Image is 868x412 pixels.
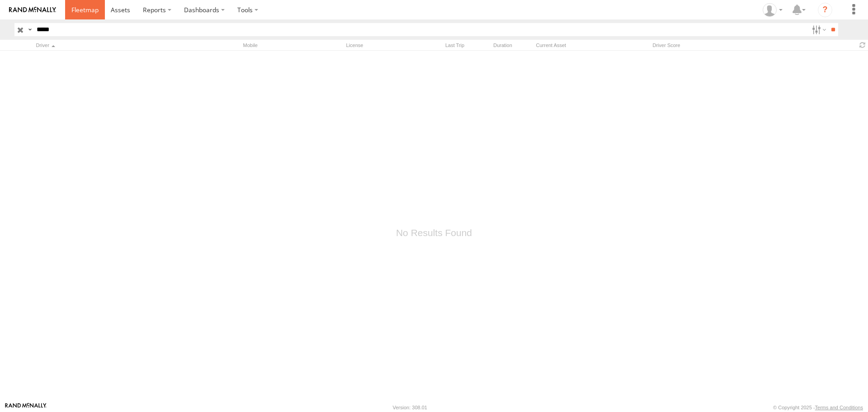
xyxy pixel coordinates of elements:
a: Visit our Website [5,403,47,412]
div: © Copyright 2025 - [773,405,863,410]
div: Ismail Elayodath [759,3,786,17]
img: rand-logo.svg [9,7,56,13]
label: Search Filter Options [808,23,828,36]
div: Mobile [241,41,340,50]
span: Refresh [857,41,868,49]
div: Duration [476,41,530,50]
div: Current Asset [533,41,646,50]
div: Version: 308.01 [393,405,427,410]
label: Search Query [26,23,33,36]
div: Last Trip [438,41,472,50]
div: Click to Sort [33,41,237,50]
div: License [344,41,434,50]
div: Driver Score [650,41,854,50]
a: Terms and Conditions [815,405,863,410]
i: ? [818,3,832,17]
